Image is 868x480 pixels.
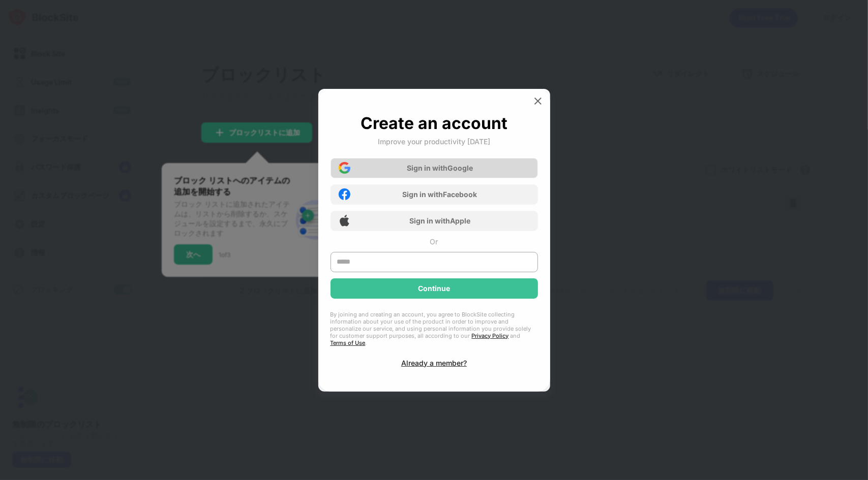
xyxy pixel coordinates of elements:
[409,216,470,225] div: Sign in with Apple
[361,113,507,133] div: Create an account
[378,137,490,146] div: Improve your productivity [DATE]
[418,284,450,293] div: Continue
[472,332,509,339] a: Privacy Policy
[430,237,438,246] div: Or
[339,162,350,174] img: google-icon.png
[339,215,350,227] img: apple-icon.png
[339,188,350,200] img: facebook-icon.png
[331,339,366,346] a: Terms of Use
[407,164,473,172] div: Sign in with Google
[331,311,538,346] div: By joining and creating an account, you agree to BlockSite collecting information about your use ...
[401,359,467,367] div: Already a member?
[403,190,477,199] div: Sign in with Facebook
